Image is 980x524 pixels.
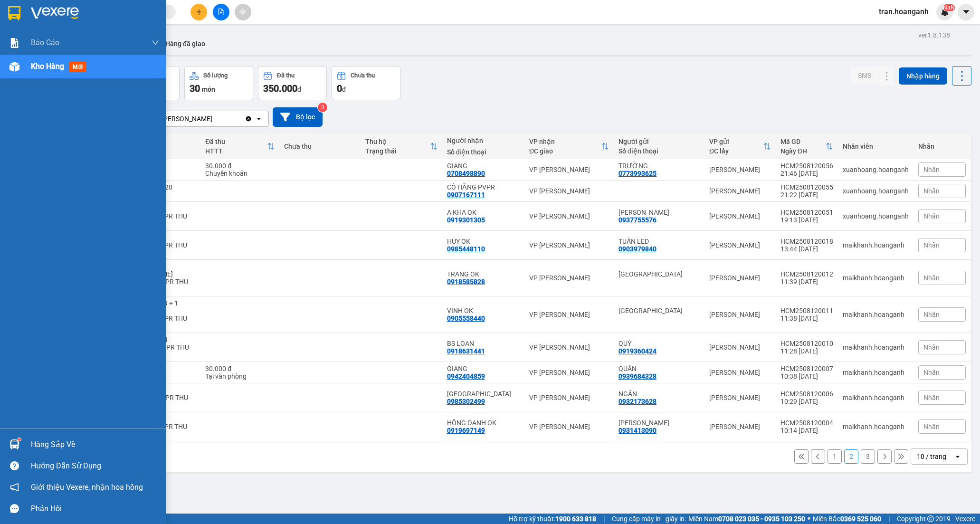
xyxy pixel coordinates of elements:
[962,8,970,16] span: caret-down
[18,438,21,441] sup: 1
[31,62,64,71] span: Kho hàng
[776,134,838,159] th: Toggle SortBy
[709,369,771,376] div: [PERSON_NAME]
[158,32,213,55] button: Hàng đã giao
[447,390,520,398] div: ÚT HẢI
[529,274,609,282] div: VP [PERSON_NAME]
[844,449,858,464] button: 2
[618,427,657,434] div: 0931413090
[618,347,657,355] div: 0919360424
[709,311,771,318] div: [PERSON_NAME]
[618,245,657,253] div: 0903979840
[923,241,940,249] span: Nhãn
[927,515,934,522] span: copyright
[780,270,833,278] div: HCM2508120012
[709,138,763,145] div: VP gửi
[688,514,805,524] span: Miền Nam
[447,162,520,170] div: GIANG
[277,72,295,79] div: Đã thu
[284,143,356,150] div: Chưa thu
[618,238,700,245] div: TUẤN LED
[447,183,520,191] div: CÔ HẰNG PVPR
[318,103,327,112] sup: 3
[10,62,19,72] img: warehouse-icon
[843,166,909,173] div: xuanhoang.hoanganh
[447,398,485,405] div: 0985302499
[332,66,400,100] button: Chưa thu0đ
[205,162,275,170] div: 30.000 đ
[780,209,833,216] div: HCM2508120051
[297,86,301,93] span: đ
[923,166,940,173] span: Nhãn
[447,314,485,322] div: 0905558440
[780,245,833,253] div: 13:44 [DATE]
[529,423,609,430] div: VP [PERSON_NAME]
[918,143,966,150] div: Nhãn
[447,209,520,216] div: A KHA OK
[780,147,826,155] div: Ngày ĐH
[447,245,485,253] div: 0985448110
[888,514,890,524] span: |
[618,419,700,427] div: MỸ NHUNG
[273,107,323,127] button: Bộ lọc
[780,278,833,286] div: 11:39 [DATE]
[843,311,909,318] div: maikhanh.hoanganh
[843,143,909,150] div: Nhân viên
[709,423,771,430] div: [PERSON_NAME]
[8,6,20,20] img: logo-vxr
[190,4,207,20] button: plus
[923,369,940,376] span: Nhãn
[529,369,609,376] div: VP [PERSON_NAME]
[447,427,485,434] div: 0919697149
[780,216,833,224] div: 19:13 [DATE]
[365,138,429,145] div: Thu hộ
[780,162,833,170] div: HCM2508120056
[213,114,214,124] input: Selected VP Phan Rang.
[709,274,771,282] div: [PERSON_NAME]
[202,86,215,93] span: món
[923,274,940,282] span: Nhãn
[871,6,936,18] span: tran.hoanganh
[447,419,520,427] div: HỒNG OANH OK
[447,191,485,199] div: 0907167111
[780,390,833,398] div: HCM2508120006
[205,147,267,155] div: HTTT
[361,134,442,159] th: Toggle SortBy
[447,137,520,144] div: Người nhận
[31,438,159,452] div: Hàng sắp về
[843,187,909,195] div: xuanhoang.hoanganh
[808,517,810,521] span: ⚪️
[780,398,833,405] div: 10:29 [DATE]
[709,212,771,220] div: [PERSON_NAME]
[780,170,833,177] div: 21:46 [DATE]
[618,307,700,314] div: MILANO
[529,394,609,401] div: VP [PERSON_NAME]
[31,459,159,473] div: Hướng dẫn sử dụng
[529,138,601,145] div: VP nhận
[618,270,700,278] div: MILANO
[69,62,86,72] span: mới
[709,147,763,155] div: ĐC lấy
[447,340,520,347] div: BS LOAN
[780,183,833,191] div: HCM2508120055
[152,114,212,124] div: VP [PERSON_NAME]
[10,483,19,492] span: notification
[31,481,143,493] span: Giới thiệu Vexere, nhận hoa hồng
[954,453,961,460] svg: open
[780,238,833,245] div: HCM2508120018
[31,37,59,48] span: Báo cáo
[618,170,657,177] div: 0773993625
[447,148,520,156] div: Số điện thoại
[152,39,159,47] span: down
[923,394,940,401] span: Nhãn
[843,212,909,220] div: xuanhoang.hoanganh
[709,166,771,173] div: [PERSON_NAME]
[923,423,940,430] span: Nhãn
[10,38,19,48] img: solution-icon
[618,216,657,224] div: 0937755576
[941,8,949,16] img: icon-new-feature
[447,307,520,314] div: VINH OK
[509,514,596,524] span: Hỗ trợ kỹ thuật:
[190,83,200,94] span: 30
[709,343,771,351] div: [PERSON_NAME]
